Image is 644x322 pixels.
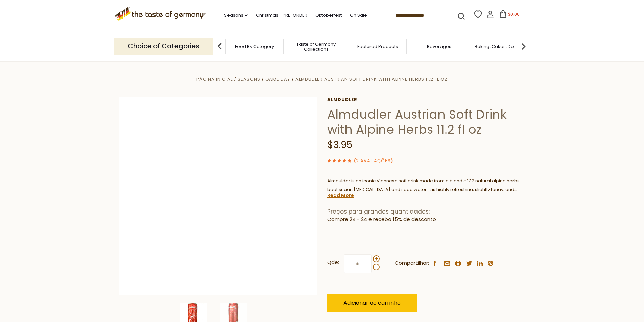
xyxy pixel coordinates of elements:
[295,76,448,82] a: Almdudler Austrian Soft Drink with Alpine Herbs 11.2 fl oz
[517,40,530,53] img: next arrow
[357,44,398,49] a: Featured Products
[238,76,260,82] a: Seasons
[427,44,451,49] a: Beverages
[350,11,367,19] a: On Sale
[235,44,274,49] a: Food By Category
[327,215,525,224] li: Compre 24 - 24 e receba 15% de desconto
[327,208,525,215] h1: Preços para grandes quantidades:
[343,299,401,307] span: Adicionar ao carrinho
[327,178,521,201] span: Almdulder is an iconic Viennese soft drink made from a blend of 32 natural alpine herbs, beet sug...
[265,76,290,82] a: Game Day
[395,259,429,267] span: Compartilhar:
[196,76,233,82] a: Página inicial
[119,97,317,295] img: Almdudler Austrian Soft Drink with Alpine Herbs 11.2 fl oz
[327,294,417,312] button: Adicionar ao carrinho
[356,157,391,165] a: 2 avaliações
[256,11,307,19] a: Christmas - PRE-ORDER
[315,11,342,19] a: Oktoberfest
[327,258,339,267] strong: Qde:
[354,157,393,164] span: ( )
[327,192,354,199] a: Read More
[508,11,520,17] span: $0.00
[344,254,372,273] input: Qde:
[475,44,527,49] a: Baking, Cakes, Desserts
[224,11,248,19] a: Seasons
[495,10,524,20] button: $0.00
[327,138,352,151] span: $3.95
[327,107,525,137] h1: Almdudler Austrian Soft Drink with Alpine Herbs 11.2 fl oz
[114,38,213,54] p: Choice of Categories
[289,42,343,52] a: Taste of Germany Collections
[327,97,525,102] a: Almdudler
[213,40,226,53] img: previous arrow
